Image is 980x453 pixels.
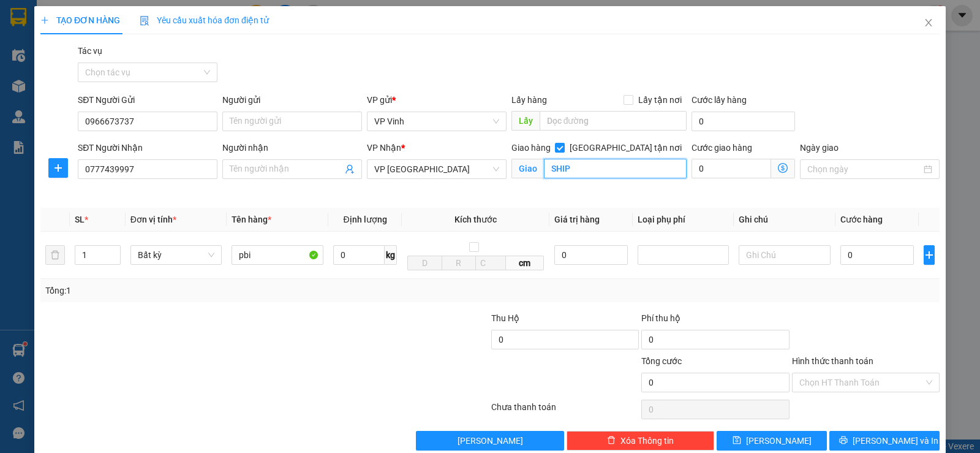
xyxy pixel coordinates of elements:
div: Người gửi [222,93,362,107]
span: Đơn vị tính [130,215,176,224]
div: VP gửi [367,93,507,107]
span: plus [49,163,67,173]
input: Ghi Chú [739,245,831,265]
label: Hình thức thanh toán [792,356,873,366]
img: logo [4,51,7,112]
div: Chưa thanh toán [490,400,640,422]
div: SĐT Người Gửi [78,93,217,107]
span: Lấy hàng [511,95,547,105]
input: VD: Bàn, Ghế [232,245,323,265]
span: plus [924,250,934,260]
input: R [442,256,476,270]
input: C [475,256,507,270]
span: Giao hàng [511,143,551,153]
span: Yêu cầu xuất hóa đơn điện tử [140,15,269,25]
span: Bất kỳ [138,246,215,264]
span: [PERSON_NAME] [746,434,812,447]
span: kg [385,245,397,265]
div: Tổng: 1 [45,284,379,297]
span: delete [607,436,616,446]
span: plus [40,16,49,25]
input: Ngày giao [807,162,921,176]
th: Loại phụ phí [633,208,734,232]
span: TẠO ĐƠN HÀNG [40,15,120,25]
span: close [924,18,933,28]
span: VP Nhận [367,143,401,153]
button: delete [45,245,65,265]
span: cm [506,256,544,270]
strong: HÃNG XE HẢI HOÀNG GIA [15,12,92,39]
strong: PHIẾU GỬI HÀNG [23,89,85,116]
span: dollar-circle [778,163,788,173]
button: save[PERSON_NAME] [717,431,827,451]
span: VP Vinh [374,112,499,131]
button: plus [48,158,68,178]
input: Giao tận nơi [544,159,687,178]
img: icon [140,16,149,26]
span: Tổng cước [641,356,682,366]
input: D [407,256,442,270]
span: [PERSON_NAME] và In [853,434,938,447]
input: 0 [554,245,628,265]
label: Cước lấy hàng [692,95,747,105]
span: 42 [PERSON_NAME] - Vinh - [GEOGRAPHIC_DATA] [8,41,96,73]
span: [GEOGRAPHIC_DATA] tận nơi [565,141,687,154]
input: Cước giao hàng [692,159,771,178]
button: Close [911,6,946,40]
span: Giá trị hàng [554,215,600,224]
th: Ghi chú [734,208,835,232]
span: Giao [511,159,544,178]
button: [PERSON_NAME] [416,431,563,451]
div: Người nhận [222,141,362,154]
span: SL [75,215,85,224]
span: Lấy [511,111,540,131]
label: Ngày giao [800,143,839,153]
span: Xóa Thông tin [620,434,674,447]
span: user-add [345,164,355,174]
label: Tác vụ [78,46,102,56]
span: VP Đà Nẵng [374,160,499,178]
span: [PERSON_NAME] [458,434,523,447]
span: Lấy tận nơi [633,93,687,107]
span: Thu Hộ [491,313,519,323]
button: deleteXóa Thông tin [567,431,714,451]
span: Cước hàng [840,215,883,224]
span: save [733,436,741,446]
input: Dọc đường [540,111,687,131]
button: plus [924,245,935,265]
input: Cước lấy hàng [692,112,795,131]
span: printer [839,436,848,446]
span: Định lượng [344,215,387,224]
div: Phí thu hộ [641,311,789,330]
button: printer[PERSON_NAME] và In [829,431,940,451]
div: SĐT Người Nhận [78,141,217,154]
span: Tên hàng [232,215,271,224]
span: Kích thước [454,215,497,224]
label: Cước giao hàng [692,143,752,153]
